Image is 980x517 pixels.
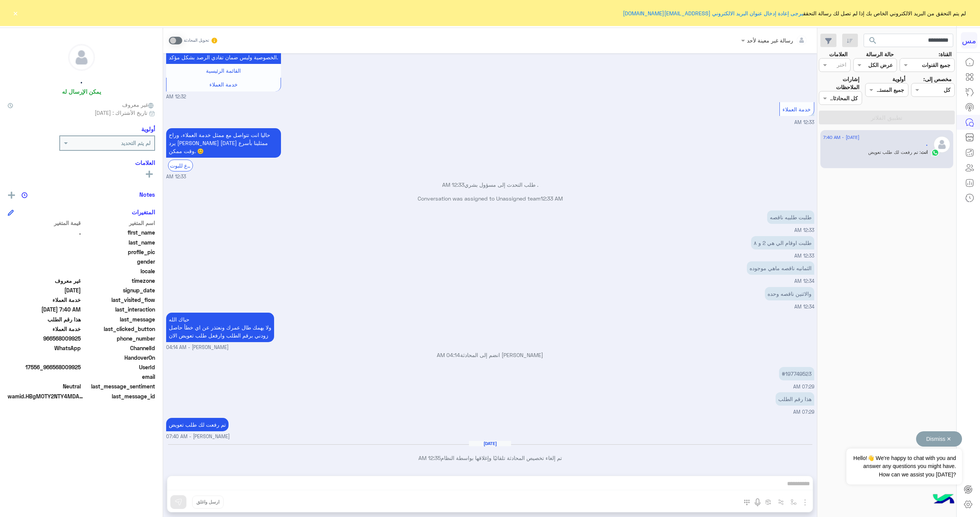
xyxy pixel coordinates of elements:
span: UserId [82,363,155,371]
h6: Notes [139,191,155,198]
span: locale [82,267,155,275]
span: 12:33 AM [541,195,563,202]
span: تم رفعت لك طلب تعويض [868,149,921,155]
span: 12:34 AM [794,304,814,310]
span: email [82,373,155,381]
span: 2 [8,344,81,352]
img: WhatsApp [931,149,939,157]
p: 6/8/2025, 12:33 AM [767,210,814,224]
span: 07:29 AM [793,409,814,415]
span: تاريخ الأشتراك : [DATE] [95,109,147,117]
span: last_name [82,238,155,246]
p: 6/8/2025, 4:14 AM [166,313,274,342]
span: null [8,258,81,266]
span: profile_pic [82,248,155,256]
label: مخصص إلى: [923,75,952,83]
label: حالة الرسالة [866,50,894,58]
p: . طلب التحدث إلى مسؤول بشري [166,181,814,189]
span: gender [82,258,155,266]
span: last_interaction [82,305,155,313]
p: 6/8/2025, 12:33 AM [751,236,814,250]
div: مس [961,32,977,49]
p: 6/8/2025, 12:33 AM [166,128,281,158]
span: phone_number [82,334,155,342]
img: add [8,192,15,199]
label: إشارات الملاحظات [819,75,859,91]
div: اختر [837,60,848,70]
h6: أولوية [141,126,155,132]
span: 12:33 AM [442,181,464,188]
span: 12:35 AM [418,455,441,461]
div: الرجوع للبوت [168,160,193,171]
span: null [8,373,81,381]
span: HandoverOn [82,354,155,362]
span: لم يتم التحقق من البريد الالكتروني الخاص بك إذا لم تصل لك رسالة التحقق [623,9,966,17]
h6: المتغيرات [132,209,155,215]
span: 12:33 AM [166,173,186,181]
span: 07:29 AM [793,384,814,390]
span: 2025-08-06T04:40:55.217Z [8,305,81,313]
h6: [DATE] [469,441,511,446]
span: قيمة المتغير [8,219,81,227]
span: last_message [82,315,155,323]
span: القائمة الرئيسية [206,67,241,74]
span: خدمة العملاء [8,296,81,304]
span: last_message_id [86,392,155,400]
span: ChannelId [82,344,155,352]
span: search [868,36,877,45]
span: . [8,228,81,236]
span: خدمة العملاء [209,81,238,88]
span: 12:33 AM [794,119,814,125]
span: last_message_sentiment [82,382,155,390]
h6: العلامات [8,159,155,166]
span: signup_date [82,286,155,294]
span: انت [921,149,928,155]
span: 12:33 AM [794,253,814,259]
button: Dismiss ✕ [916,431,962,447]
span: هذا رقم الطلب [8,315,81,323]
span: 966568009925 [8,334,81,342]
span: 0 [8,382,81,390]
span: اسم المتغير [82,219,155,227]
p: 6/8/2025, 7:40 AM [166,418,229,431]
img: hulul-logo.png [930,486,957,513]
h6: يمكن الإرسال له [62,88,101,95]
h5: . [926,141,928,147]
span: 12:34 AM [794,278,814,284]
button: تطبيق الفلاتر [819,111,955,124]
p: 6/8/2025, 12:34 AM [747,261,814,275]
button: search [864,34,882,50]
label: القناة: [939,50,952,58]
span: 12:32 AM [166,93,186,101]
span: [PERSON_NAME] - 04:14 AM [166,344,229,351]
h5: . [80,77,82,85]
img: defaultAdmin.png [933,136,951,153]
p: [PERSON_NAME] انضم إلى المحادثة [166,351,814,359]
span: 04:14 AM [437,352,460,358]
img: defaultAdmin.png [69,44,95,70]
span: خدمة العملاء [8,325,81,333]
p: 6/8/2025, 12:34 AM [765,287,814,300]
button: ارسل واغلق [192,496,224,509]
span: 2025-08-05T21:31:44.184Z [8,286,81,294]
span: Hello!👋 We're happy to chat with you and answer any questions you might have. How can we assist y... [846,449,962,484]
p: 6/8/2025, 7:29 AM [779,367,814,380]
span: [DATE] - 7:40 AM [823,134,859,141]
label: العلامات [829,50,848,58]
span: last_clicked_button [82,325,155,333]
button: × [11,9,19,17]
span: 17556_966568009925 [8,363,81,371]
span: غير معروف [122,101,155,109]
a: يرجى إعادة إدخال عنوان البريد الالكتروني [EMAIL_ADDRESS][DOMAIN_NAME] [623,10,803,16]
span: غير معروف [8,277,81,285]
span: last_visited_flow [82,296,155,304]
span: null [8,267,81,275]
span: null [8,354,81,362]
span: timezone [82,277,155,285]
span: wamid.HBgMOTY2NTY4MDA5OTI1FQIAEhgUM0E3NDAwNEMzOEEzNkZFRTEwOTcA [8,392,84,400]
label: أولوية [892,75,905,83]
span: [PERSON_NAME] - 07:40 AM [166,433,230,440]
img: notes [21,192,28,198]
p: Conversation was assigned to Unassigned team [166,194,814,202]
span: خدمة العملاء [782,106,811,113]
